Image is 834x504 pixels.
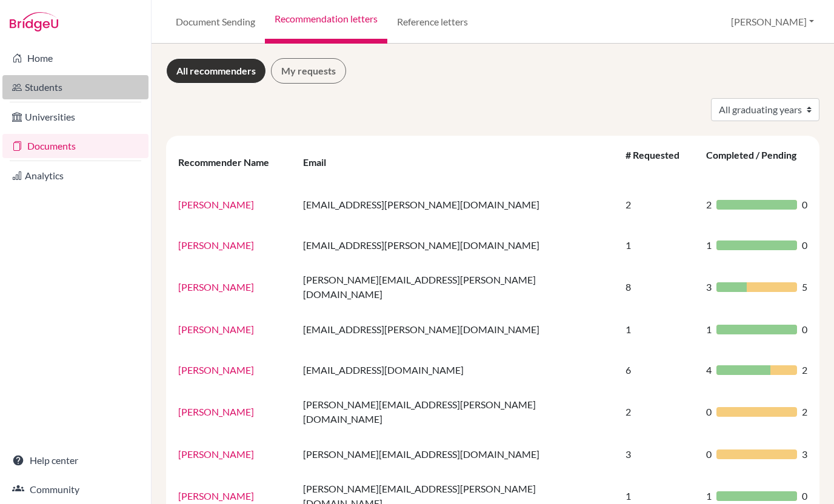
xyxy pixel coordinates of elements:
span: 0 [802,197,807,212]
span: 0 [802,238,807,253]
a: [PERSON_NAME] [178,239,254,251]
a: [PERSON_NAME] [178,281,254,293]
span: 5 [802,280,807,294]
td: 3 [618,434,698,474]
span: 2 [802,363,807,377]
span: 0 [802,322,807,337]
span: 1 [706,489,712,503]
span: 2 [802,405,807,419]
a: [PERSON_NAME] [178,448,254,460]
div: Recommender Name [178,156,281,168]
a: [PERSON_NAME] [178,406,254,417]
span: 2 [706,197,712,212]
div: Email [303,156,338,168]
button: [PERSON_NAME] [726,10,819,33]
span: 1 [706,322,712,337]
a: Analytics [2,164,148,188]
td: [EMAIL_ADDRESS][PERSON_NAME][DOMAIN_NAME] [296,184,618,225]
td: [EMAIL_ADDRESS][DOMAIN_NAME] [296,350,618,390]
a: Students [2,75,148,99]
a: All recommenders [166,58,266,84]
td: [PERSON_NAME][EMAIL_ADDRESS][PERSON_NAME][DOMAIN_NAME] [296,390,618,434]
td: 1 [618,309,698,350]
span: 4 [706,363,712,377]
span: 3 [706,280,712,294]
a: My requests [271,58,346,84]
a: [PERSON_NAME] [178,323,254,335]
div: Completed / Pending [706,149,796,175]
span: 1 [706,238,712,253]
a: Community [2,477,148,502]
td: 8 [618,265,698,309]
a: Help center [2,448,148,472]
div: # Requested [625,149,679,175]
td: [PERSON_NAME][EMAIL_ADDRESS][PERSON_NAME][DOMAIN_NAME] [296,265,618,309]
td: 1 [618,225,698,265]
td: [EMAIL_ADDRESS][PERSON_NAME][DOMAIN_NAME] [296,225,618,265]
td: 2 [618,390,698,434]
a: [PERSON_NAME] [178,199,254,210]
span: 0 [802,489,807,503]
td: [PERSON_NAME][EMAIL_ADDRESS][DOMAIN_NAME] [296,434,618,474]
td: [EMAIL_ADDRESS][PERSON_NAME][DOMAIN_NAME] [296,309,618,350]
a: Home [2,46,148,70]
td: 6 [618,350,698,390]
a: Universities [2,105,148,129]
img: Bridge-U [10,12,58,31]
td: 2 [618,184,698,225]
a: Documents [2,134,148,158]
a: [PERSON_NAME] [178,490,254,502]
span: 0 [706,405,712,419]
a: [PERSON_NAME] [178,364,254,376]
span: 3 [802,447,807,462]
span: 0 [706,447,712,462]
